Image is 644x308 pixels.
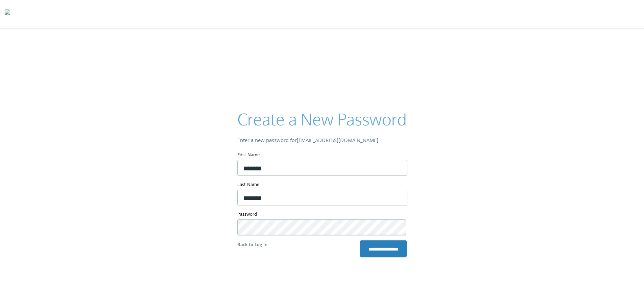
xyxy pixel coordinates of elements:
[237,181,407,189] label: Last Name
[393,223,401,231] keeper-lock: Open Keeper Popup
[237,136,407,146] div: Enter a new password for [EMAIL_ADDRESS][DOMAIN_NAME]
[5,7,10,21] img: todyl-logo-dark.svg
[237,241,267,249] a: Back to Log In
[237,108,407,131] h2: Create a New Password
[237,211,407,219] label: Password
[237,151,407,160] label: First Name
